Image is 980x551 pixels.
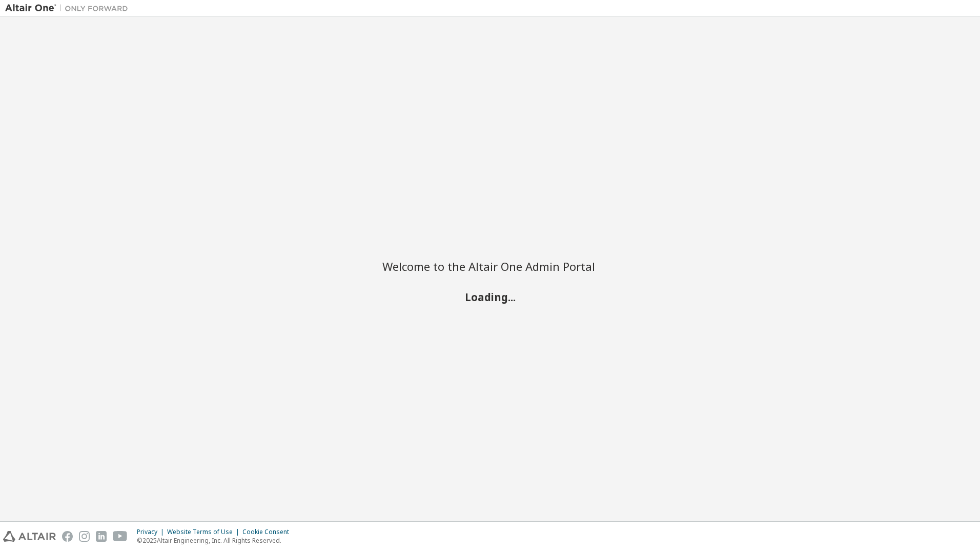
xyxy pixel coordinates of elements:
img: altair_logo.svg [3,531,56,542]
img: linkedin.svg [96,531,107,542]
img: youtube.svg [113,531,128,542]
div: Website Terms of Use [167,528,242,536]
h2: Welcome to the Altair One Admin Portal [382,259,598,273]
img: instagram.svg [79,531,90,542]
div: Privacy [137,528,167,536]
h2: Loading... [382,290,598,304]
img: Altair One [5,3,133,13]
img: facebook.svg [62,531,73,542]
div: Cookie Consent [242,528,295,536]
p: © 2025 Altair Engineering, Inc. All Rights Reserved. [137,536,295,545]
